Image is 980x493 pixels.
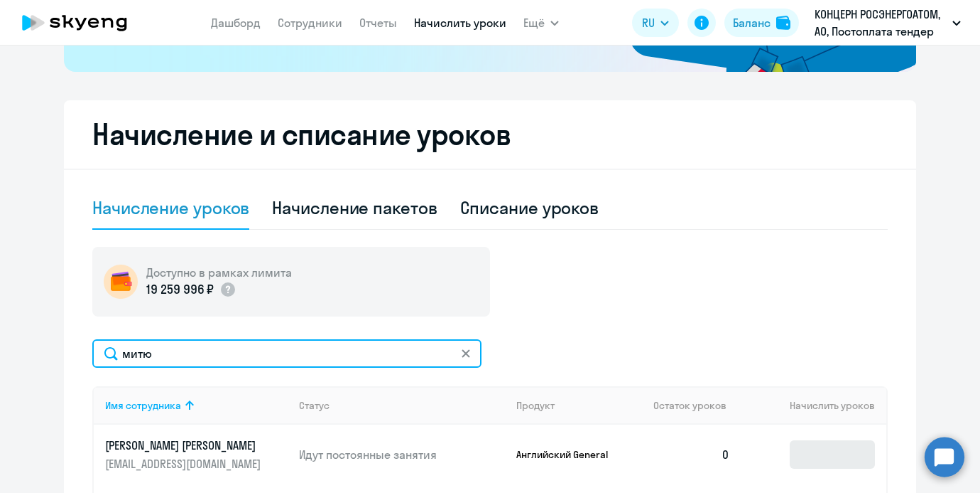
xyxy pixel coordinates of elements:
p: [PERSON_NAME] [PERSON_NAME] [105,438,264,453]
div: Продукт [516,399,643,412]
a: [PERSON_NAME] [PERSON_NAME][EMAIL_ADDRESS][DOMAIN_NAME] [105,438,288,472]
img: balance [776,16,790,30]
div: Имя сотрудника [105,399,181,412]
p: КОНЦЕРН РОСЭНЕРГОАТОМ, АО, Постоплата тендер 2023 [815,6,947,40]
div: Статус [299,399,505,412]
div: Продукт [516,399,555,412]
div: Начисление пакетов [272,196,437,219]
a: Дашборд [211,16,261,30]
p: 19 259 996 ₽ [146,280,214,299]
span: Ещё [523,14,545,31]
button: Балансbalance [724,9,799,37]
div: Статус [299,399,330,412]
div: Баланс [733,14,771,31]
a: Начислить уроки [414,16,506,30]
th: Начислить уроков [741,386,886,425]
td: 0 [642,425,741,484]
button: Ещё [523,9,559,37]
img: wallet-circle.png [104,265,138,299]
a: Отчеты [359,16,397,30]
button: КОНЦЕРН РОСЭНЕРГОАТОМ, АО, Постоплата тендер 2023 [807,6,968,40]
input: Поиск по имени, email, продукту или статусу [92,339,481,368]
div: Остаток уроков [653,399,741,412]
button: RU [632,9,679,37]
a: Сотрудники [278,16,342,30]
div: Списание уроков [460,196,599,219]
p: [EMAIL_ADDRESS][DOMAIN_NAME] [105,456,264,472]
div: Имя сотрудника [105,399,288,412]
span: RU [642,14,655,31]
h5: Доступно в рамках лимита [146,265,292,280]
span: Остаток уроков [653,399,726,412]
p: Идут постоянные занятия [299,447,505,462]
h2: Начисление и списание уроков [92,117,888,152]
div: Начисление уроков [92,196,249,219]
p: Английский General [516,448,623,461]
